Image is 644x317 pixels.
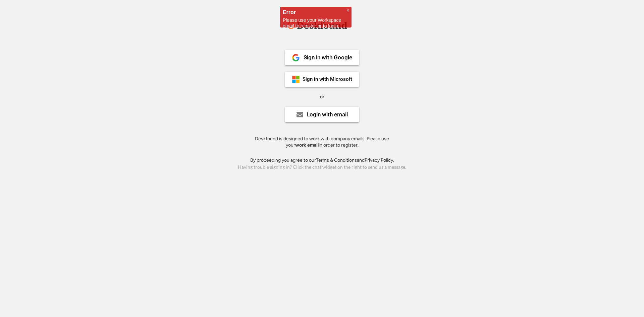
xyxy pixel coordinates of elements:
[316,157,357,163] a: Terms & Conditions
[250,157,394,164] div: By proceeding you agree to our and
[247,136,397,149] div: Deskfound is designed to work with company emails. Please use your in order to register.
[293,20,351,31] div: Deskfound
[346,8,349,13] span: ×
[307,112,348,117] div: Login with email
[365,157,394,163] a: Privacy Policy.
[283,17,349,29] div: Please use your Workspace email to register or to login.
[320,94,324,100] div: or
[292,54,300,62] img: 1024px-Google__G__Logo.svg.png
[292,75,300,84] img: ms-symbollockup_mssymbol_19.png
[303,77,352,82] div: Sign in with Microsoft
[295,142,319,148] strong: work email
[304,55,352,60] div: Sign in with Google
[283,9,349,15] h2: Error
